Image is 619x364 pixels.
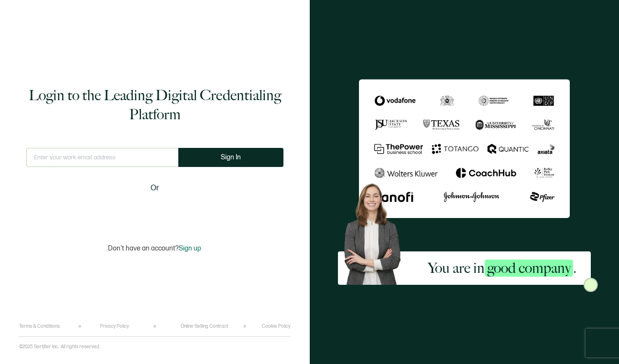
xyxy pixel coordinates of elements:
img: Sertifier Login - You are in <span class="strong-h">good company</span>. Hero [338,178,414,285]
button: Sign In [178,148,283,167]
p: ©2025 Sertifier Inc.. All rights reserved. [19,344,100,350]
span: good company [485,260,573,277]
h2: You are in . [428,259,576,278]
a: Terms & Conditions [19,323,60,329]
span: Or [151,182,159,194]
span: Sign In [221,154,241,161]
iframe: Sign in with Google Button [95,200,215,221]
a: Privacy Policy [100,323,129,329]
h1: Login to the Leading Digital Credentialing Platform [26,86,283,124]
img: Sertifier Login - You are in <span class="strong-h">good company</span>. [359,79,570,218]
img: Sertifier Login [584,278,598,292]
input: Enter your work email address [26,148,178,167]
span: Sign up [179,244,201,252]
a: Cookie Policy [262,323,291,329]
a: Online Selling Contract [181,323,228,329]
p: Don't have an account? [108,244,201,252]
